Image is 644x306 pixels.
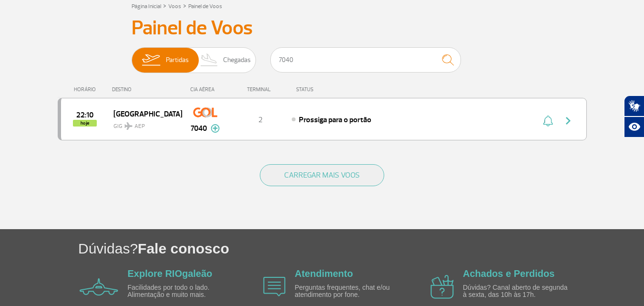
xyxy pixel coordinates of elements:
span: 7040 [191,123,207,134]
img: airplane icon [263,277,286,296]
img: slider-desembarque [195,48,224,73]
span: Partidas [166,48,189,73]
a: Painel de Voos [188,3,222,10]
div: Plugin de acessibilidade da Hand Talk. [624,95,644,137]
img: seta-direita-painel-voo.svg [562,115,574,127]
span: AEP [134,122,145,131]
div: STATUS [291,86,369,93]
p: Facilidades por todo o lado. Alimentação e muito mais. [128,284,237,299]
a: Voos [168,3,181,10]
p: Dúvidas? Canal aberto de segunda à sexta, das 10h às 17h. [463,284,572,299]
img: airplane icon [430,275,454,299]
a: Achados e Perdidos [463,268,554,279]
img: mais-info-painel-voo.svg [211,124,220,133]
span: 2 [258,115,263,125]
img: slider-embarque [136,48,166,73]
img: airplane icon [80,278,118,295]
h1: Dúvidas? [78,239,644,258]
div: CIA AÉREA [182,86,229,93]
span: hoje [73,120,97,127]
a: Atendimento [295,268,353,279]
img: sino-painel-voo.svg [543,115,553,127]
span: 2025-08-26 22:10:00 [76,112,93,118]
div: DESTINO [112,86,182,93]
span: Prossiga para o portão [299,115,371,125]
span: [GEOGRAPHIC_DATA] [113,107,174,120]
button: Abrir tradutor de língua de sinais. [624,95,644,116]
span: Chegadas [223,48,251,73]
div: TERMINAL [229,86,291,93]
a: Explore RIOgaleão [128,268,213,279]
input: Voo, cidade ou cia aérea [270,47,461,73]
button: Abrir recursos assistivos. [624,116,644,137]
div: HORÁRIO [61,86,112,93]
a: Página Inicial [132,3,161,10]
p: Perguntas frequentes, chat e/ou atendimento por fone. [295,284,404,299]
span: Fale conosco [138,241,229,256]
h3: Painel de Voos [132,16,513,40]
button: CARREGAR MAIS VOOS [260,164,384,186]
img: destiny_airplane.svg [124,122,133,130]
span: GIG [113,117,174,131]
